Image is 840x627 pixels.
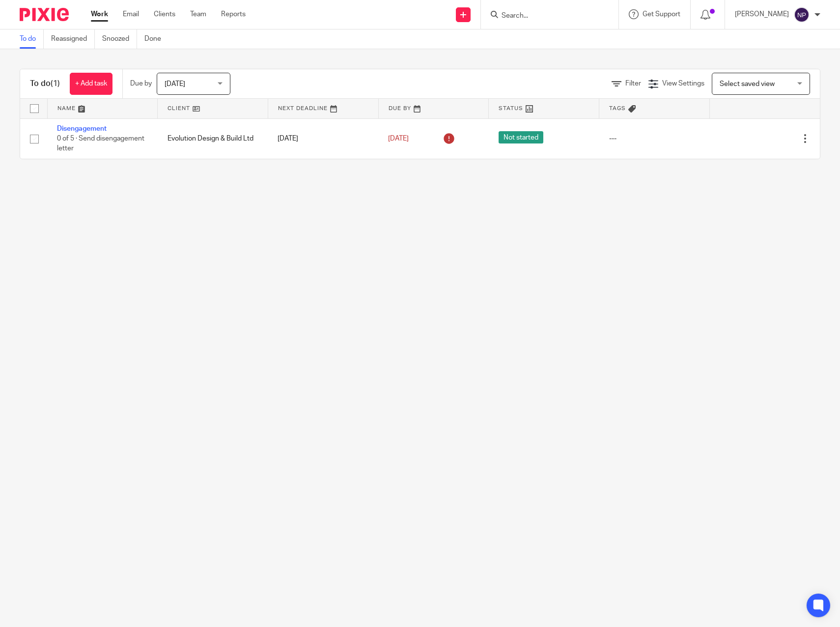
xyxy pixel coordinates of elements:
[165,81,185,87] span: [DATE]
[221,9,246,19] a: Reports
[268,118,378,159] td: [DATE]
[609,134,700,143] div: ---
[190,9,206,19] a: Team
[51,29,95,49] a: Reassigned
[51,80,60,87] span: (1)
[20,29,44,49] a: To do
[144,29,168,49] a: Done
[123,9,139,19] a: Email
[102,29,137,49] a: Snoozed
[501,12,589,21] input: Search
[735,9,789,19] p: [PERSON_NAME]
[20,8,69,21] img: Pixie
[154,9,175,19] a: Clients
[158,118,268,159] td: Evolution Design & Build Ltd
[499,131,543,143] span: Not started
[30,79,60,89] h1: To do
[130,79,152,88] p: Due by
[388,135,409,142] span: [DATE]
[643,11,680,18] span: Get Support
[57,125,107,132] a: Disengagement
[70,73,112,95] a: + Add task
[720,81,775,87] span: Select saved view
[662,80,704,87] span: View Settings
[57,135,144,152] span: 0 of 5 · Send disengagement letter
[794,7,810,23] img: svg%3E
[91,9,108,19] a: Work
[609,106,626,111] span: Tags
[625,80,641,87] span: Filter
